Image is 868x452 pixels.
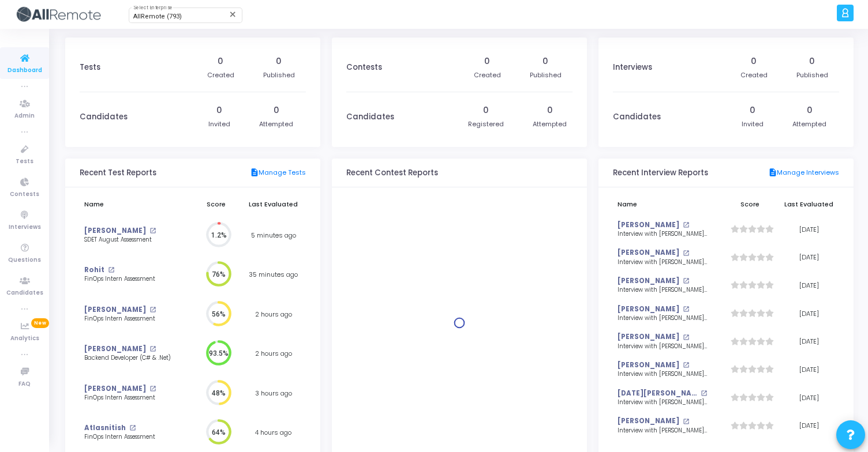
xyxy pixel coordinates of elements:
span: AllRemote (793) [133,13,182,20]
div: Created [740,70,768,80]
td: [DATE] [779,272,839,300]
span: Tests [16,157,33,167]
div: Invited [742,119,764,129]
th: Last Evaluated [779,193,839,216]
span: Admin [14,111,35,121]
mat-icon: open_in_new [683,419,689,425]
div: FinOps Intern Assessment [84,394,174,402]
a: Manage Tests [250,168,306,178]
mat-icon: open_in_new [683,362,689,368]
div: 0 [216,104,222,116]
th: Score [722,193,779,216]
div: FinOps Intern Assessment [84,315,174,323]
a: Rohit [84,265,104,275]
h3: Recent Test Reports [80,168,156,178]
div: Attempted [792,119,826,129]
div: Interview with [PERSON_NAME] <> Senior React Native Developer, Round 1 [618,286,707,295]
h3: Recent Contest Reports [346,168,438,178]
span: FAQ [18,379,31,389]
mat-icon: open_in_new [149,228,156,234]
div: 0 [276,55,282,67]
td: 5 minutes ago [241,216,306,255]
td: [DATE] [779,412,839,440]
mat-icon: open_in_new [149,307,156,313]
mat-icon: open_in_new [683,306,689,312]
h3: Candidates [346,112,394,122]
td: [DATE] [779,216,839,244]
a: [DATE][PERSON_NAME] [618,389,698,398]
div: Published [263,70,295,80]
a: Atlasnitish [84,423,126,433]
div: 0 [751,55,757,67]
mat-icon: description [768,168,777,178]
div: Interview with [PERSON_NAME] <> Senior SDET/SDET, Round 1 [618,314,707,323]
td: [DATE] [779,327,839,356]
a: [PERSON_NAME] [618,276,679,286]
div: SDET August Assessment [84,236,174,244]
span: Contests [10,190,39,199]
div: 0 [547,104,553,116]
div: Interview with [PERSON_NAME] <> Senior SDET/SDET, Round 1 [618,258,707,267]
span: Candidates [6,288,43,298]
div: Published [796,70,828,80]
div: Interview with [PERSON_NAME] <> Senior React Native Developer, Round 2 [618,398,707,407]
div: 0 [484,55,490,67]
div: Created [474,70,501,80]
mat-icon: description [250,168,259,178]
a: [PERSON_NAME] [84,226,146,236]
td: 2 hours ago [241,295,306,334]
a: [PERSON_NAME] [84,305,146,315]
a: [PERSON_NAME] [84,344,146,354]
span: Interviews [9,223,41,232]
h3: Candidates [80,112,128,122]
h3: Contests [346,63,382,72]
div: 0 [807,104,813,116]
div: Interview with [PERSON_NAME] <> Senior SDET/SDET, Round 2 [618,230,707,239]
h3: Candidates [613,112,661,122]
a: [PERSON_NAME] [618,332,679,342]
h3: Interviews [613,63,652,72]
a: [PERSON_NAME] [618,248,679,258]
div: Interview with [PERSON_NAME] <> Senior React Native Developer, Round 1 [618,427,707,435]
a: [PERSON_NAME] [618,416,679,426]
td: 35 minutes ago [241,255,306,295]
mat-icon: open_in_new [683,278,689,284]
div: 0 [483,104,489,116]
h3: Tests [80,63,100,72]
a: [PERSON_NAME] [84,384,146,394]
th: Last Evaluated [241,193,306,216]
div: Attempted [259,119,293,129]
div: FinOps Intern Assessment [84,433,174,442]
mat-icon: open_in_new [701,390,707,397]
div: Interview with [PERSON_NAME] <> Senior React Native Developer, Round 1 [618,370,707,379]
a: [PERSON_NAME] [618,360,679,370]
mat-icon: open_in_new [683,250,689,257]
td: [DATE] [779,356,839,384]
mat-icon: open_in_new [683,334,689,341]
h3: Recent Interview Reports [613,168,708,178]
mat-icon: open_in_new [129,425,136,431]
div: Created [207,70,234,80]
div: 0 [274,104,279,116]
span: Dashboard [8,66,42,76]
mat-icon: open_in_new [149,386,156,392]
mat-icon: open_in_new [683,222,689,228]
div: 0 [750,104,755,116]
th: Name [80,193,190,216]
a: Manage Interviews [768,168,839,178]
div: Invited [208,119,230,129]
div: Published [530,70,562,80]
td: [DATE] [779,243,839,272]
div: 0 [542,55,548,67]
div: 0 [218,55,223,67]
img: logo [14,3,101,26]
span: New [31,318,49,328]
a: [PERSON_NAME] [618,304,679,314]
mat-icon: open_in_new [108,267,114,273]
div: Backend Developer (C# & .Net) [84,354,174,363]
th: Name [613,193,722,216]
td: 3 hours ago [241,374,306,413]
mat-icon: open_in_new [149,346,156,352]
div: FinOps Intern Assessment [84,275,174,284]
a: [PERSON_NAME] [618,220,679,230]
